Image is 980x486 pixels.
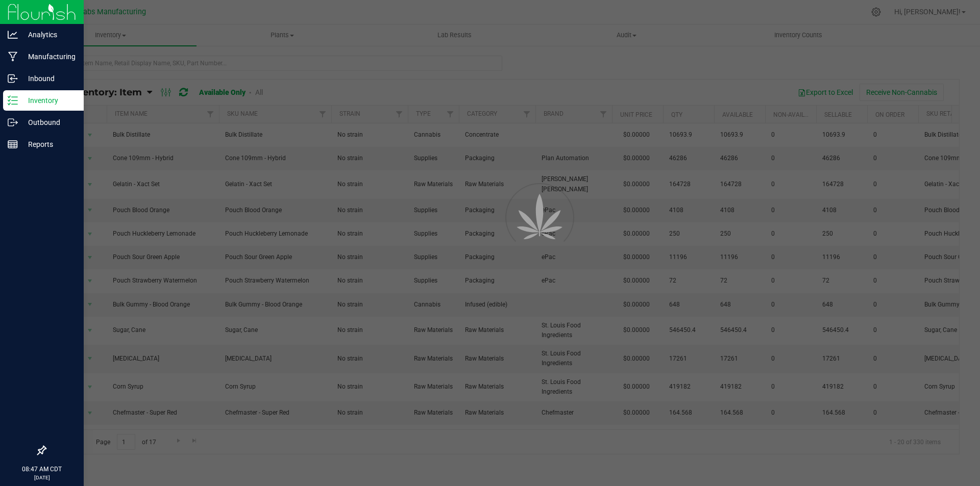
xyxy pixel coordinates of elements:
[8,117,18,127] inline-svg: Outbound
[5,474,79,481] p: [DATE]
[18,94,79,107] p: Inventory
[18,50,79,63] p: Manufacturing
[18,116,79,129] p: Outbound
[8,30,18,40] inline-svg: Analytics
[18,29,79,41] p: Analytics
[18,72,79,85] p: Inbound
[5,465,79,474] p: 08:47 AM CDT
[8,52,18,62] inline-svg: Manufacturing
[8,73,18,84] inline-svg: Inbound
[18,138,79,150] p: Reports
[8,139,18,149] inline-svg: Reports
[8,95,18,106] inline-svg: Inventory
